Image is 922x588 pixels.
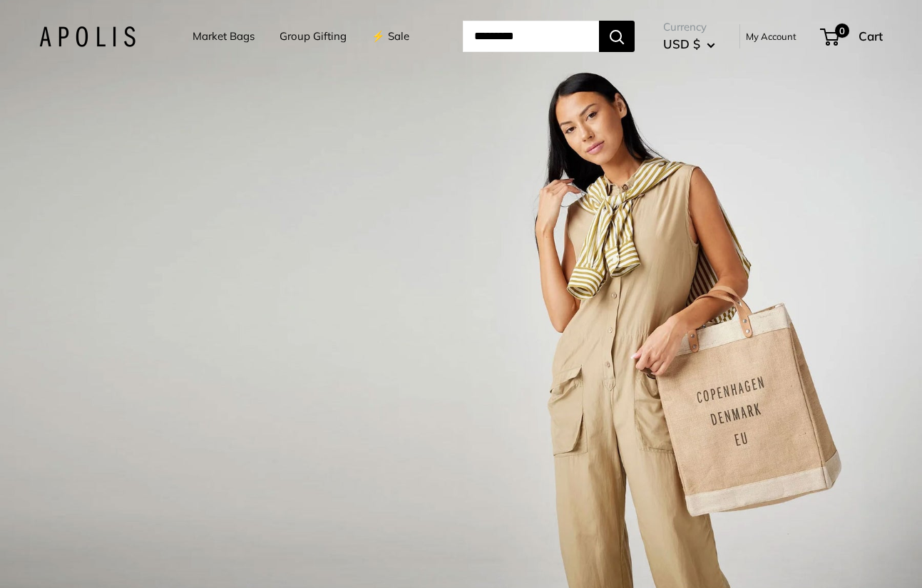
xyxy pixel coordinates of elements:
[746,28,796,45] a: My Account
[663,33,715,56] button: USD $
[280,26,347,46] a: Group Gifting
[835,24,849,38] span: 0
[663,17,715,37] span: Currency
[859,29,883,43] span: Cart
[193,26,255,46] a: Market Bags
[39,26,135,47] img: Apolis
[821,25,883,48] a: 0 Cart
[663,36,700,51] span: USD $
[372,26,409,46] a: ⚡️ Sale
[463,21,599,52] input: Search...
[599,21,635,52] button: Search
